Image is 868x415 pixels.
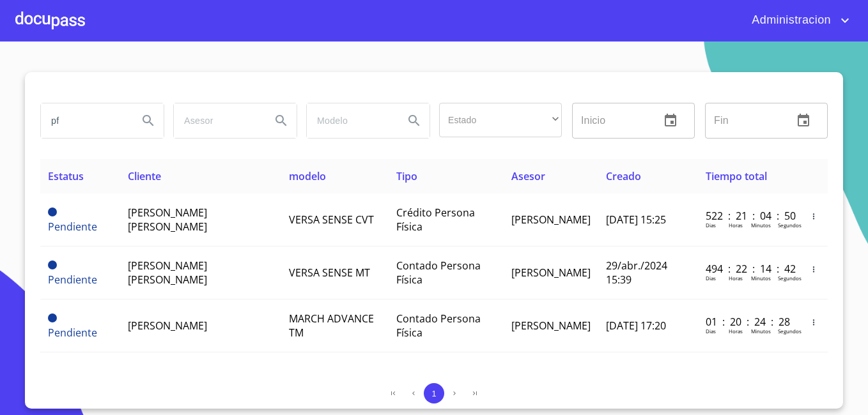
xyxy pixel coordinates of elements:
p: Segundos [778,222,802,229]
input: search [174,103,261,138]
p: Horas [729,275,743,282]
span: [DATE] 15:25 [606,213,666,227]
span: VERSA SENSE MT [289,266,370,280]
span: Estatus [48,169,84,183]
span: Tiempo total [706,169,767,183]
p: 01 : 20 : 24 : 28 [706,315,792,329]
span: Creado [606,169,641,183]
span: MARCH ADVANCE TM [289,312,374,340]
button: Search [266,105,297,136]
input: search [41,103,128,138]
span: 29/abr./2024 15:39 [606,259,667,287]
p: Minutos [751,222,771,229]
p: Segundos [778,328,802,335]
span: Contado Persona Física [396,259,481,287]
p: Dias [706,275,716,282]
span: 1 [431,389,436,398]
p: Segundos [778,275,802,282]
span: [PERSON_NAME] [PERSON_NAME] [128,206,207,234]
span: modelo [289,169,326,183]
span: VERSA SENSE CVT [289,213,374,227]
p: Minutos [751,275,771,282]
p: Dias [706,328,716,335]
span: Pendiente [48,326,97,340]
p: Horas [729,222,743,229]
span: [PERSON_NAME] [511,213,591,227]
span: Pendiente [48,273,97,287]
span: Cliente [128,169,161,183]
span: Administracion [742,10,837,31]
button: account of current user [742,10,853,31]
button: Search [133,105,164,136]
button: 1 [424,383,444,404]
span: Pendiente [48,207,57,216]
p: Minutos [751,328,771,335]
button: Search [399,105,430,136]
span: Pendiente [48,313,57,322]
span: Crédito Persona Física [396,206,475,234]
p: Horas [729,328,743,335]
span: Contado Persona Física [396,312,481,340]
span: [DATE] 17:20 [606,319,666,333]
span: [PERSON_NAME] [511,319,591,333]
span: Pendiente [48,260,57,269]
p: 522 : 21 : 04 : 50 [706,209,792,223]
span: [PERSON_NAME] [PERSON_NAME] [128,259,207,287]
span: Tipo [396,169,417,183]
div: ​ [439,103,562,137]
span: [PERSON_NAME] [511,266,591,280]
span: [PERSON_NAME] [128,319,207,333]
p: 494 : 22 : 14 : 42 [706,262,792,276]
p: Dias [706,222,716,229]
span: Asesor [511,169,545,183]
input: search [307,103,394,138]
span: Pendiente [48,220,97,234]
